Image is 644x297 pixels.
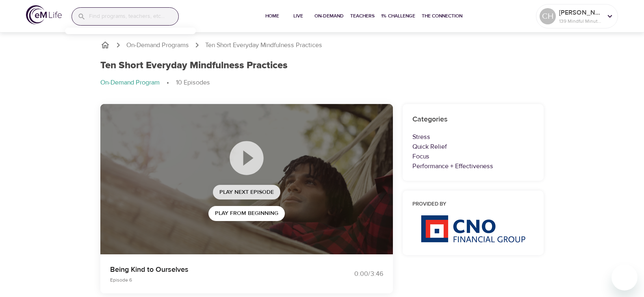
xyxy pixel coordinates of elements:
p: On-Demand Program [100,78,160,87]
h1: Ten Short Everyday Mindfulness Practices [100,60,288,72]
p: Quick Relief [412,142,534,152]
span: Live [288,12,308,20]
p: Stress [412,132,534,142]
div: 0:00 / 3:46 [322,269,383,279]
a: On-Demand Programs [126,41,189,50]
nav: breadcrumb [100,78,544,88]
span: Play from beginning [215,208,278,219]
p: Performance + Effectiveness [412,161,534,171]
p: 139 Mindful Minutes [559,17,602,25]
p: Focus [412,152,534,161]
input: Find programs, teachers, etc... [89,8,178,25]
nav: breadcrumb [100,40,544,50]
span: Home [262,12,282,20]
img: CNO%20logo.png [421,215,525,243]
h6: Categories [412,114,534,126]
p: Ten Short Everyday Mindfulness Practices [205,41,322,50]
span: Teachers [350,12,375,20]
p: Being Kind to Ourselves [110,264,312,275]
span: The Connection [422,12,462,20]
span: On-Demand [314,12,344,20]
h6: Provided by [412,200,534,209]
p: Episode 6 [110,276,312,284]
span: Play Next Episode [219,187,274,197]
span: 1% Challenge [381,12,415,20]
div: CH [540,8,556,24]
iframe: Button to launch messaging window [611,264,637,290]
button: Play Next Episode [213,185,280,200]
p: 10 Episodes [176,78,210,87]
p: [PERSON_NAME] [559,8,602,17]
button: Play from beginning [208,206,285,221]
img: logo [26,5,62,24]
